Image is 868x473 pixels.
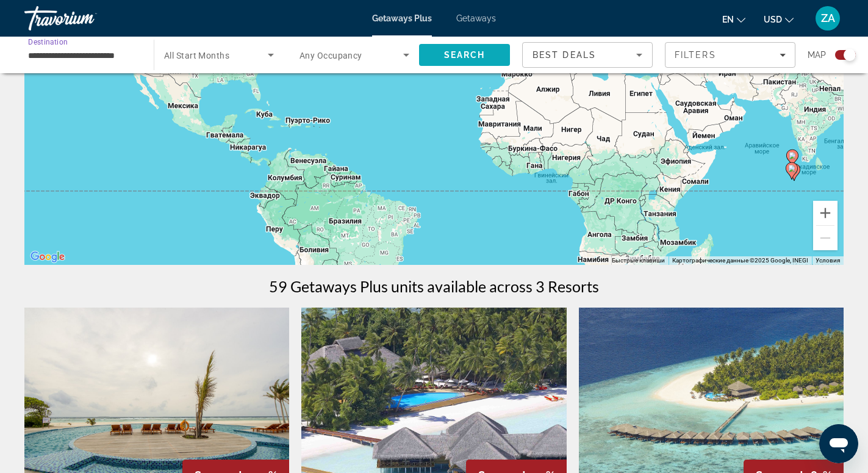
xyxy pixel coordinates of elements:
[665,42,795,68] button: Filters
[444,50,486,60] span: Search
[722,10,745,28] button: Change language
[764,10,794,28] button: Change currency
[821,12,835,24] span: ZA
[28,37,68,46] span: Destination
[24,2,146,34] a: Travorium
[28,48,138,63] input: Select destination
[722,15,734,24] span: en
[764,15,782,24] span: USD
[672,257,808,264] span: Картографические данные ©2025 Google, INEGI
[456,13,496,23] a: Getaways
[269,277,599,295] h1: 59 Getaways Plus units available across 3 Resorts
[612,256,665,265] button: Быстрые клавиши
[816,257,840,264] a: Условия (ссылка откроется в новой вкладке)
[819,424,858,463] iframe: Кнопка запуска окна обмена сообщениями
[813,226,838,250] button: Уменьшить
[164,51,229,60] span: All Start Months
[372,13,432,23] a: Getaways Plus
[808,46,826,63] span: Map
[675,50,716,60] span: Filters
[419,44,510,66] button: Search
[533,48,642,62] mat-select: Sort by
[533,50,596,60] span: Best Deals
[299,51,362,60] span: Any Occupancy
[812,5,844,31] button: User Menu
[27,249,68,265] img: Google
[813,201,838,225] button: Увеличить
[27,249,68,265] a: Открыть эту область в Google Картах (в новом окне)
